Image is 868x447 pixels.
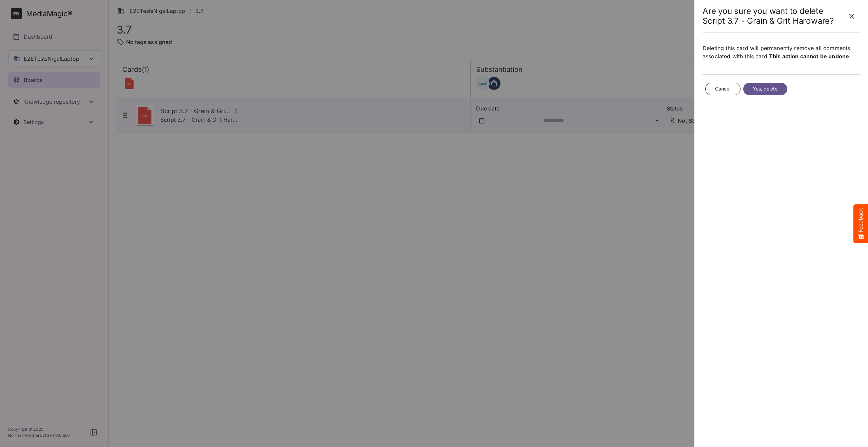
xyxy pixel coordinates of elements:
[853,204,868,243] button: Feedback
[715,85,731,93] span: Cancel
[703,44,860,60] p: Deleting this card will permanently remove all comments associated with this card.
[753,85,778,93] span: Yes, delete
[769,53,851,60] b: This action cannot be undone.
[743,83,787,95] button: Yes, delete
[703,6,844,26] h2: Are you sure you want to delete Script 3.7 - Grain & Grit Hardware?
[705,83,741,95] button: Cancel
